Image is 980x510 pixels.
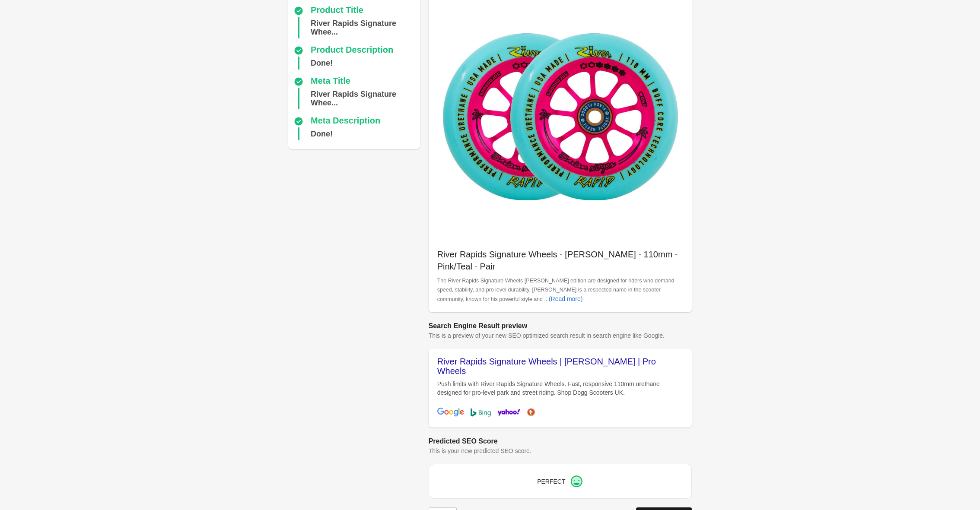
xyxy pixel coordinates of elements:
img: google-7db8ea4f97d2f7e91f6dc04224da29ca421b9c864e7b870c42f5917e299b1774.png [437,408,464,417]
span: Push limits with River Rapids Signature Wheels. Fast, responsive 110mm urethane designed for pro-... [437,380,660,396]
div: Product Title [311,6,363,16]
span: The River Rapids Signature Wheels [PERSON_NAME] edition are designed for riders who demand speed,... [437,278,675,302]
p: River Rapids Signature Wheels - [PERSON_NAME] - 110mm - Pink/Teal - Pair [437,248,683,272]
span: This is your new predicted SEO score. [429,447,531,454]
div: Meta Title [311,76,350,87]
span: PERFECT [537,478,565,485]
div: Done! [311,57,333,70]
img: duckduckgo-9296ea666b33cc21a1b3646608c049a2adb471023ec4547030f9c0888b093ea3.png [523,408,539,417]
div: River Rapids Signature Wheels - Brian Noyes - 110mm - Pink/Teal - Pair [311,17,417,38]
img: yahoo-cf26812ce9192cbb6d8fdd3b07898d376d74e5974f6533aaba4bf5d5b451289c.png [497,406,520,419]
div: Product Description [311,45,393,56]
img: happy.png [570,475,583,488]
div: (Read more) [549,295,583,302]
img: bing-b792579f80685e49055916f9e67a0c8ab2d0b2400f22ee539d8172f7144135be.png [471,408,491,417]
div: Meta Description [311,116,380,127]
span: This is a preview of your new SEO optimized search result in search engine like Google. [429,332,665,339]
h2: Search Engine Result preview [429,321,692,331]
span: River Rapids Signature Wheels | [PERSON_NAME] | Pro Wheels [437,357,656,376]
div: River Rapids Signature Wheels | Brian Noyes | Pro Wheels [311,88,417,109]
h2: Predicted SEO Score [429,436,692,447]
button: (Read more) [545,291,586,307]
div: Done! [311,127,333,140]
